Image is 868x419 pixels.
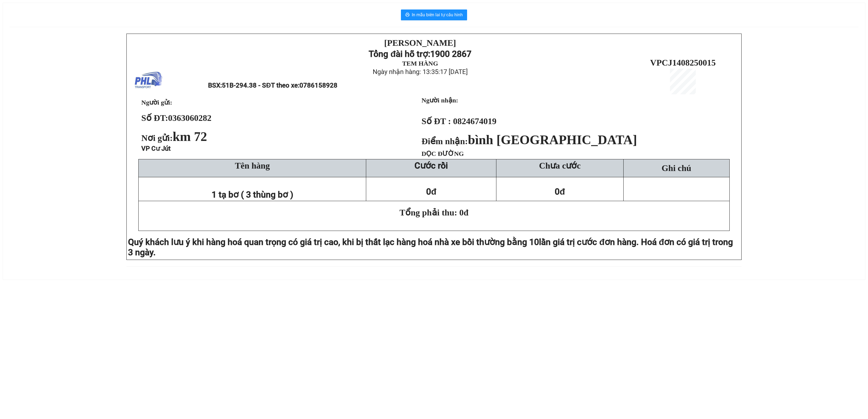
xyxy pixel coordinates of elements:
[402,60,438,67] strong: TEM HÀNG
[662,163,691,173] span: Ghi chú
[405,12,410,18] span: printer
[168,113,212,123] span: 0363060282
[401,9,467,20] button: printerIn mẫu biên lai tự cấu hình
[426,186,436,197] span: 0đ
[384,38,456,48] strong: [PERSON_NAME]
[208,82,337,89] span: BSX:
[141,145,171,152] span: VP Cư Jút
[539,161,580,170] span: Chưa cước
[235,161,270,170] span: Tên hàng
[128,237,733,257] span: lần giá trị cước đơn hàng. Hoá đơn có giá trị trong 3 ngày.
[422,150,464,157] span: DỌC ĐƯỜNG
[555,186,565,197] span: 0đ
[468,133,637,147] span: bình [GEOGRAPHIC_DATA]
[141,133,209,143] span: Nơi gửi:
[400,208,468,217] span: Tổng phải thu: 0đ
[141,113,212,123] strong: Số ĐT:
[135,67,162,94] img: logo
[414,160,448,171] strong: Cước rồi
[422,136,637,146] strong: Điểm nhận:
[373,68,468,76] span: Ngày nhận hàng: 13:35:17 [DATE]
[369,49,430,59] strong: Tổng đài hỗ trợ:
[173,129,207,144] span: km 72
[453,116,496,126] span: 0824674019
[128,237,539,247] span: Quý khách lưu ý khi hàng hoá quan trọng có giá trị cao, khi bị thất lạc hàng hoá nhà xe bồi thườn...
[422,97,458,104] strong: Người nhận:
[299,82,337,89] span: 0786158928
[222,82,337,89] span: 51B-294.38 - SĐT theo xe:
[212,189,293,200] span: 1 tạ bơ ( 3 thùng bơ )
[430,49,471,59] strong: 1900 2867
[422,116,451,126] strong: Số ĐT :
[650,58,716,67] span: VPCJ1408250015
[412,11,463,18] span: In mẫu biên lai tự cấu hình
[141,99,172,106] span: Người gửi:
